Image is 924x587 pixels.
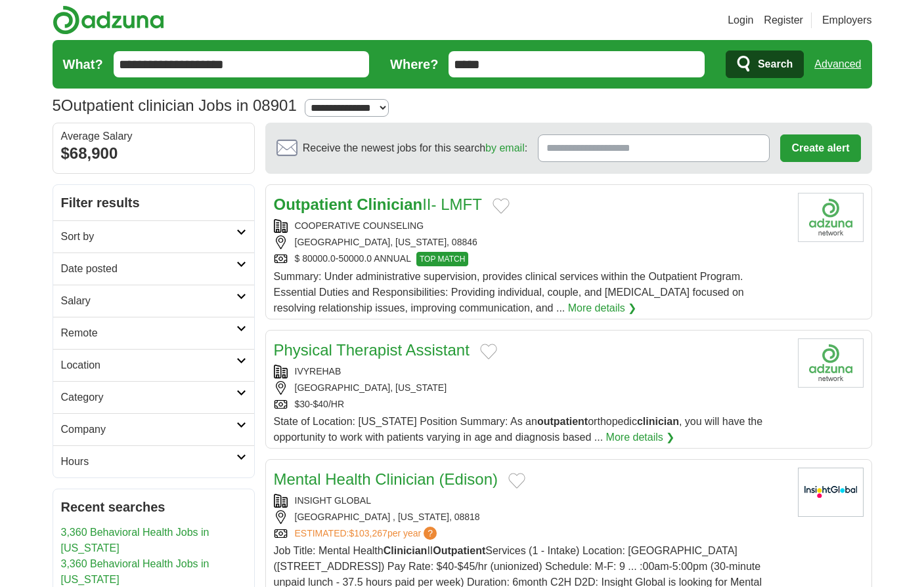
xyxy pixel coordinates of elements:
[53,317,254,349] a: Remote
[53,94,61,117] span: 5
[53,445,254,477] a: Hours
[61,497,246,517] h2: Recent searches
[303,140,527,156] span: Receive the newest jobs for this search :
[274,271,744,314] span: Summary: Under administrative supervision, provides clinical services within the Outpatient Progr...
[53,220,254,253] a: Sort by
[508,473,525,489] button: Add to favorite jobs
[384,545,428,556] strong: Clinician
[61,261,236,277] h2: Date posted
[61,390,236,405] h2: Category
[728,12,753,28] a: Login
[53,413,254,445] a: Company
[814,51,861,77] a: Advanced
[53,285,254,317] a: Salary
[798,338,864,388] img: Company logo
[61,357,236,373] h2: Location
[61,527,209,554] a: 3,360 Behavioral Health Jobs in [US_STATE]
[493,198,510,214] button: Add to favorite jobs
[349,528,387,538] span: $103,267
[274,195,353,213] strong: Outpatient
[758,51,793,77] span: Search
[53,5,164,35] img: Adzuna logo
[53,96,297,114] h1: Outpatient clinician Jobs in 08901
[53,185,254,220] h2: Filter results
[61,454,236,470] h2: Hours
[61,325,236,341] h2: Remote
[274,365,787,378] div: IVYREHAB
[274,510,787,524] div: [GEOGRAPHIC_DATA] , [US_STATE], 08818
[822,12,872,28] a: Employers
[274,252,787,266] div: $ 80000.0-50000.0 ANNUAL
[726,51,804,78] button: Search
[424,527,437,540] span: ?
[274,195,482,213] a: Outpatient ClinicianII- LMFT
[61,142,246,165] div: $68,900
[485,142,525,153] a: by email
[274,341,470,359] a: Physical Therapist Assistant
[433,545,485,556] strong: Outpatient
[61,131,246,142] div: Average Salary
[274,219,787,233] div: COOPERATIVE COUNSELING
[780,134,860,162] button: Create alert
[798,468,864,517] img: Insight Global logo
[274,470,498,488] a: Mental Health Clinician (Edison)
[61,229,236,245] h2: Sort by
[606,430,675,445] a: More details ❯
[390,54,438,74] label: Where?
[53,381,254,413] a: Category
[274,416,763,443] span: State of Location: [US_STATE] Position Summary: As an orthopedic , you will have the opportunity ...
[63,54,103,74] label: What?
[637,416,679,427] strong: clinician
[61,422,236,437] h2: Company
[61,293,236,309] h2: Salary
[61,558,209,585] a: 3,360 Behavioral Health Jobs in [US_STATE]
[274,235,787,249] div: [GEOGRAPHIC_DATA], [US_STATE], 08846
[295,495,371,506] a: INSIGHT GLOBAL
[53,253,254,285] a: Date posted
[416,252,468,266] span: TOP MATCH
[295,527,440,540] a: ESTIMATED:$103,267per year?
[568,300,637,316] a: More details ❯
[274,397,787,411] div: $30-$40/HR
[764,12,803,28] a: Register
[357,195,422,213] strong: Clinician
[274,381,787,395] div: [GEOGRAPHIC_DATA], [US_STATE]
[53,349,254,381] a: Location
[480,344,497,359] button: Add to favorite jobs
[537,416,588,427] strong: outpatient
[798,193,864,242] img: Company logo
